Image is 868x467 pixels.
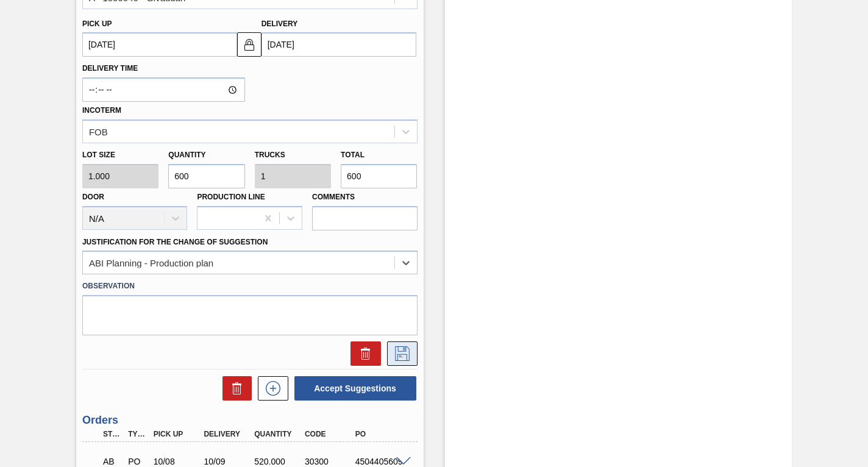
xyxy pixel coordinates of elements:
[352,430,407,438] div: PO
[302,457,357,466] div: 30300
[82,32,237,57] input: mm/dd/yyyy
[151,457,205,466] div: 10/08/2025
[89,258,213,268] div: ABI Planning - Production plan
[341,151,365,159] label: Total
[82,193,104,201] label: Door
[82,414,418,427] h3: Orders
[294,376,416,401] button: Accept Suggestions
[237,32,261,57] button: locked
[201,457,255,466] div: 10/09/2025
[288,375,418,402] div: Accept Suggestions
[82,146,158,164] label: Lot size
[261,20,298,28] label: Delivery
[82,238,268,246] label: Justification for the Change of Suggestion
[251,457,306,466] div: 520.000
[242,37,257,52] img: locked
[201,430,255,438] div: Delivery
[197,193,265,201] label: Production Line
[216,376,252,401] div: Delete Suggestions
[82,106,121,115] label: Incoterm
[255,151,285,159] label: Trucks
[82,60,245,77] label: Delivery Time
[381,341,418,366] div: Save Suggestion
[89,126,108,137] div: FOB
[125,457,149,466] div: Purchase order
[82,20,112,28] label: Pick up
[344,341,381,366] div: Delete Suggestion
[103,457,121,466] p: AB
[168,151,205,159] label: Quantity
[352,457,407,466] div: 4504405609
[302,430,357,438] div: Code
[82,277,418,295] label: Observation
[125,430,149,438] div: Type
[151,430,205,438] div: Pick up
[261,32,416,57] input: mm/dd/yyyy
[100,430,124,438] div: Step
[251,430,306,438] div: Quantity
[252,376,288,401] div: New suggestion
[312,188,418,206] label: Comments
